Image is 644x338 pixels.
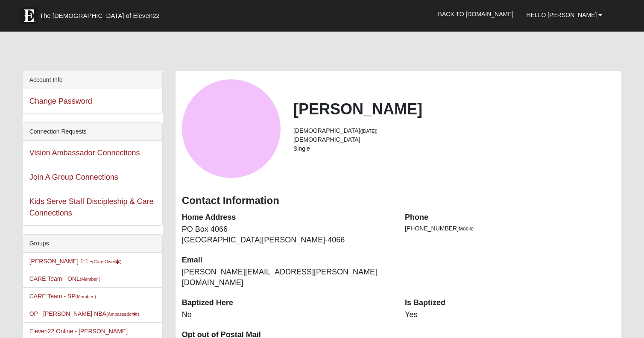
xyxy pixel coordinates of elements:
div: Account Info [23,71,162,89]
li: Single [293,144,615,153]
a: Vision Ambassador Connections [29,149,140,157]
dt: Baptized Here [182,297,392,309]
small: (Member ) [80,277,100,282]
dd: Yes [405,309,615,321]
a: OP - [PERSON_NAME] NBA(Ambassador) [29,310,139,317]
a: Kids Serve Staff Discipleship & Care Connections [29,197,154,217]
a: CARE Team - SP(Member ) [29,293,96,300]
dt: Phone [405,212,615,223]
li: [DEMOGRAPHIC_DATA] [293,126,615,135]
small: (Care Giver ) [92,259,122,264]
span: Mobile [459,226,474,232]
h3: Contact Information [182,195,615,207]
small: ([DATE]) [360,128,378,134]
a: Back to [DOMAIN_NAME] [432,3,520,25]
dt: Is Baptized [405,297,615,309]
img: Eleven22 logo [20,7,38,24]
dd: No [182,309,392,321]
span: The [DEMOGRAPHIC_DATA] of Eleven22 [40,12,160,20]
li: [PHONE_NUMBER] [405,224,615,233]
h2: [PERSON_NAME] [293,100,615,118]
a: The [DEMOGRAPHIC_DATA] of Eleven22 [16,3,187,24]
a: Hello [PERSON_NAME] [520,4,609,26]
a: Join A Group Connections [29,173,118,181]
dd: [PERSON_NAME][EMAIL_ADDRESS][PERSON_NAME][DOMAIN_NAME] [182,267,392,288]
dd: PO Box 4066 [GEOGRAPHIC_DATA][PERSON_NAME]-4066 [182,224,392,246]
small: (Member ) [76,294,96,299]
a: View Fullsize Photo [182,79,281,178]
li: [DEMOGRAPHIC_DATA] [293,135,615,144]
a: CARE Team - ONL(Member ) [29,275,100,282]
span: Hello [PERSON_NAME] [526,12,597,18]
dt: Email [182,255,392,266]
div: Groups [23,235,162,253]
dt: Home Address [182,212,392,223]
a: Change Password [29,97,92,105]
a: [PERSON_NAME] 1:1 -(Care Giver) [29,258,122,265]
small: (Ambassador ) [106,312,139,317]
div: Connection Requests [23,123,162,141]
